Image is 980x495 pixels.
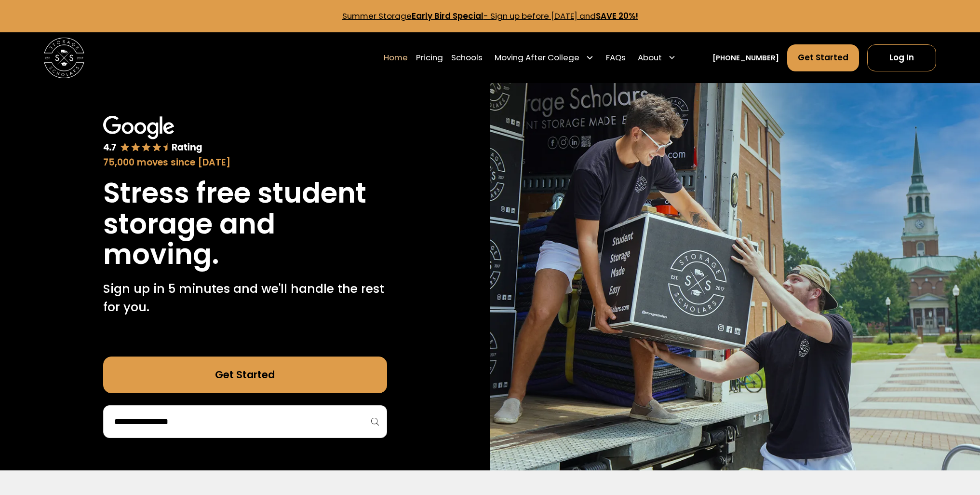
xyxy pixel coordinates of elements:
[412,10,483,22] strong: Early Bird Special
[787,44,859,72] a: Get Started
[416,43,443,72] a: Pricing
[495,52,579,64] div: Moving After College
[103,357,387,393] a: Get Started
[103,156,387,169] div: 75,000 moves since [DATE]
[712,53,779,63] a: [PHONE_NUMBER]
[638,52,662,64] div: About
[596,10,638,22] strong: SAVE 20%!
[384,43,408,72] a: Home
[103,178,387,270] h1: Stress free student storage and moving.
[342,10,638,22] a: Summer StorageEarly Bird Special- Sign up before [DATE] andSAVE 20%!
[867,44,936,72] a: Log In
[634,43,680,72] div: About
[606,43,626,72] a: FAQs
[44,38,84,78] a: home
[491,43,598,72] div: Moving After College
[44,38,84,78] img: Storage Scholars main logo
[103,280,387,316] p: Sign up in 5 minutes and we'll handle the rest for you.
[451,43,483,72] a: Schools
[103,116,202,154] img: Google 4.7 star rating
